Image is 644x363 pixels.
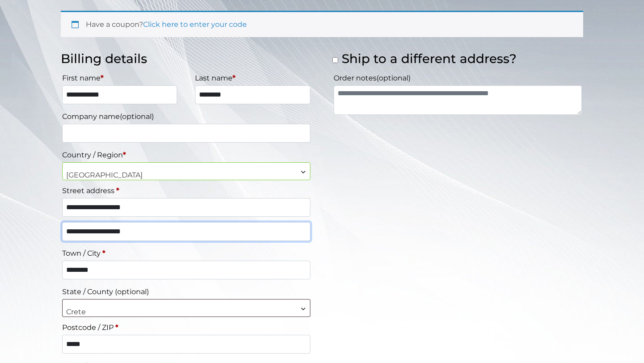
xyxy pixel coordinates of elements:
a: Enter your coupon code [143,20,247,29]
div: Have a coupon? [61,11,583,37]
input: Ship to a different address? [332,57,338,63]
span: Greece [63,163,310,188]
span: (optional) [377,74,411,82]
span: (optional) [120,112,154,121]
label: Order notes [334,71,582,85]
label: State / County [62,285,310,299]
span: Country / Region [62,162,310,180]
label: Last name [195,71,310,85]
label: Street address [62,184,310,198]
label: Country / Region [62,148,310,162]
label: Company name [62,110,310,124]
label: Town / City [62,246,310,261]
h3: Billing details [61,51,312,67]
label: Postcode / ZIP [62,321,310,335]
span: Ship to a different address? [342,51,517,66]
label: First name [62,71,177,85]
span: Crete [63,300,310,325]
span: State / County [62,299,310,317]
span: (optional) [115,287,149,296]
